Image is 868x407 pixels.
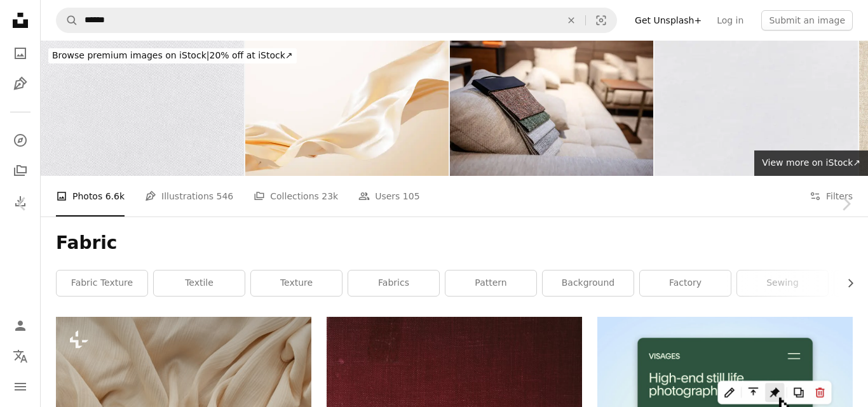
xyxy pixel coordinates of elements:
[254,176,338,217] a: Collections 23k
[640,270,731,296] a: factory
[322,189,338,203] span: 23k
[52,50,209,60] span: Browse premium images on iStock |
[251,270,342,296] a: texture
[839,270,853,296] button: scroll list to the right
[450,41,653,176] img: Diverse fabric textures and colors for home design
[358,176,419,217] a: Users 105
[754,150,868,176] a: View more on iStock↗
[8,313,33,338] a: Log in / Sign up
[737,270,828,296] a: sewing
[8,41,33,66] a: Photos
[8,344,33,369] button: Language
[145,176,233,217] a: Illustrations 546
[761,10,853,30] button: Submit an image
[57,270,147,296] a: fabric texture
[217,189,234,203] span: 546
[41,41,244,176] img: White fabric texture
[57,8,78,32] button: Search Unsplash
[403,189,420,203] span: 105
[445,270,536,296] a: pattern
[762,157,860,168] span: View more on iStock ↗
[8,128,33,153] a: Explore
[41,41,304,71] a: Browse premium images on iStock|20% off at iStock↗
[557,8,585,32] button: Clear
[810,176,853,217] button: Filters
[154,270,245,296] a: textile
[8,374,33,399] button: Menu
[709,10,751,30] a: Log in
[348,270,439,296] a: fabrics
[56,8,617,33] form: Find visuals sitewide
[8,71,33,97] a: Illustrations
[824,143,868,265] a: Next
[627,10,709,30] a: Get Unsplash+
[56,232,853,255] h1: Fabric
[52,50,293,60] span: 20% off at iStock ↗
[245,41,449,176] img: Flying gold silk textile fabric flag background, 3d rendering.
[654,41,858,176] img: Paper texture.
[543,270,634,296] a: background
[586,8,616,32] button: Visual search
